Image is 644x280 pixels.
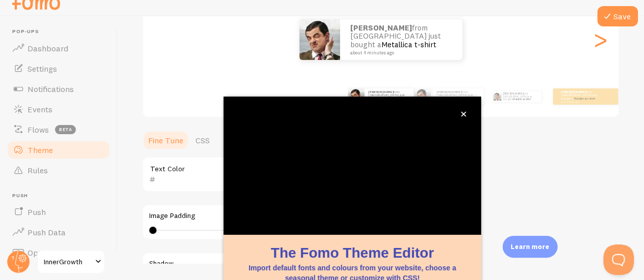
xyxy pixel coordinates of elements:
a: Dashboard [6,38,111,58]
label: Image Padding [149,211,440,221]
a: Flows beta [6,119,111,140]
span: Push Data [27,227,66,237]
button: close, [458,109,469,119]
a: Opt-In [6,242,111,263]
strong: [PERSON_NAME] [437,90,461,94]
a: Metallica t-shirt [513,98,530,101]
img: Fomo [348,88,365,105]
a: Settings [6,58,111,79]
a: Fine Tune [142,130,189,150]
p: from [GEOGRAPHIC_DATA] just bought a [561,90,602,103]
strong: [PERSON_NAME] [503,92,523,95]
button: Save [597,6,638,26]
span: Theme [27,145,53,155]
img: Fomo [414,88,431,105]
small: about 4 minutes ago [350,50,449,55]
a: Push [6,202,111,222]
strong: [PERSON_NAME] [561,90,585,94]
p: Learn more [511,242,549,252]
img: Fomo [299,19,340,60]
div: Next slide [594,3,606,76]
span: Pop-ups [12,28,111,35]
p: from [GEOGRAPHIC_DATA] just bought a [350,24,452,55]
span: Dashboard [27,43,68,53]
a: Metallica t-shirt [381,40,436,49]
span: Events [27,104,52,114]
iframe: Help Scout Beacon - Open [603,244,634,275]
small: about 4 minutes ago [561,101,601,103]
span: Notifications [27,84,74,94]
span: Settings [27,64,57,74]
span: beta [55,125,76,134]
a: CSS [189,130,216,150]
span: Push [12,193,111,199]
a: Metallica t-shirt [573,97,595,101]
p: from [GEOGRAPHIC_DATA] just bought a [437,90,480,103]
span: InnerGrowth [44,256,92,268]
span: Rules [27,165,48,175]
a: Notifications [6,79,111,99]
a: Push Data [6,222,111,242]
a: Rules [6,160,111,180]
a: Events [6,99,111,119]
a: InnerGrowth [37,250,105,274]
p: from [GEOGRAPHIC_DATA] just bought a [503,91,537,102]
span: Opt-In [27,247,51,258]
a: Theme [6,140,111,160]
span: Push [27,207,46,217]
h1: The Fomo Theme Editor [236,243,469,263]
strong: [PERSON_NAME] [369,90,393,94]
p: from [GEOGRAPHIC_DATA] just bought a [369,90,409,103]
img: Fomo [493,92,501,101]
span: Flows [27,125,49,135]
div: Learn more [502,236,557,258]
strong: [PERSON_NAME] [350,23,412,33]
